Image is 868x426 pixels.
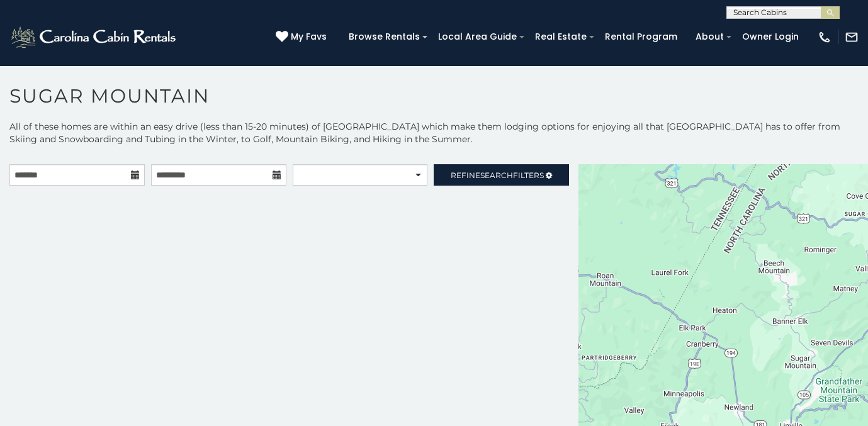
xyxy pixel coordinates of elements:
[818,30,831,44] img: phone-regular-white.png
[599,27,684,47] a: Rental Program
[9,25,179,50] img: White-1-2.png
[291,30,327,43] span: My Favs
[451,171,544,180] span: Refine Filters
[434,164,569,186] a: RefineSearchFilters
[342,27,426,47] a: Browse Rentals
[736,27,805,47] a: Owner Login
[480,171,513,180] span: Search
[845,30,859,44] img: mail-regular-white.png
[529,27,593,47] a: Real Estate
[689,27,730,47] a: About
[432,27,523,47] a: Local Area Guide
[276,30,330,44] a: My Favs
